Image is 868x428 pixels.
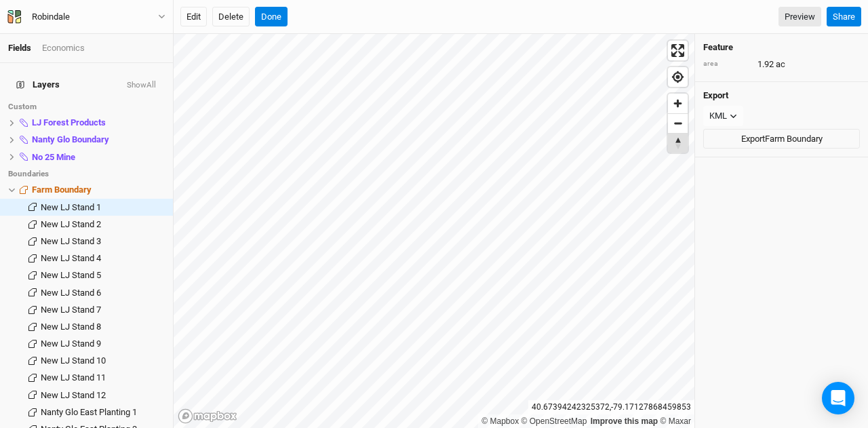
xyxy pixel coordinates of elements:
div: LJ Forest Products [32,117,165,128]
div: Farm Boundary [32,184,165,195]
button: Done [255,7,288,27]
a: Fields [8,43,31,53]
span: Nanty Glo Boundary [32,134,109,144]
a: Preview [778,7,821,27]
span: Nanty Glo East Planting 1 [41,407,137,417]
div: New LJ Stand 8 [41,322,165,332]
div: New LJ Stand 2 [41,219,165,230]
div: Robindale [32,10,70,24]
a: OpenStreetMap [521,416,587,426]
span: Reset bearing to north [668,134,688,153]
div: New LJ Stand 3 [41,236,165,247]
span: Zoom out [668,114,688,133]
div: New LJ Stand 11 [41,372,165,383]
div: area [703,59,751,69]
button: Zoom out [668,113,688,133]
div: 1.92 [703,58,860,71]
h4: Feature [703,42,860,53]
button: ExportFarm Boundary [703,129,860,149]
span: New LJ Stand 1 [41,202,101,212]
span: New LJ Stand 2 [41,219,101,229]
div: New LJ Stand 12 [41,390,165,401]
button: KML [703,106,743,126]
div: 40.67394242325372 , -79.17127868459853 [528,400,694,414]
div: Economics [42,42,85,54]
div: New LJ Stand 6 [41,288,165,298]
div: New LJ Stand 5 [41,270,165,281]
button: Enter fullscreen [668,41,688,60]
span: New LJ Stand 5 [41,270,101,280]
span: New LJ Stand 4 [41,253,101,263]
span: New LJ Stand 7 [41,305,101,315]
div: No 25 Mine [32,152,165,163]
a: Mapbox logo [178,408,237,424]
h4: Export [703,90,860,101]
div: Nanty Glo Boundary [32,134,165,145]
div: New LJ Stand 9 [41,338,165,349]
div: New LJ Stand 4 [41,253,165,264]
div: Nanty Glo East Planting 1 [41,407,165,418]
div: Open Intercom Messenger [822,382,854,414]
span: New LJ Stand 8 [41,322,101,332]
div: KML [709,109,727,123]
button: Share [827,7,861,27]
span: ac [776,58,785,71]
span: New LJ Stand 6 [41,288,101,298]
span: LJ Forest Products [32,117,106,128]
div: New LJ Stand 7 [41,305,165,315]
span: Layers [16,79,60,90]
a: Improve this map [591,416,658,426]
button: Find my location [668,67,688,87]
span: New LJ Stand 10 [41,355,106,366]
a: Maxar [660,416,691,426]
button: ShowAll [126,81,157,90]
a: Mapbox [481,416,519,426]
span: No 25 Mine [32,152,75,162]
span: New LJ Stand 9 [41,338,101,349]
div: New LJ Stand 1 [41,202,165,213]
span: New LJ Stand 11 [41,372,106,383]
button: Delete [212,7,250,27]
button: Edit [180,7,207,27]
button: Zoom in [668,94,688,113]
canvas: Map [174,34,694,428]
span: New LJ Stand 12 [41,390,106,400]
button: Reset bearing to north [668,133,688,153]
div: New LJ Stand 10 [41,355,165,366]
span: New LJ Stand 3 [41,236,101,246]
button: Robindale [7,9,166,24]
span: Farm Boundary [32,184,92,195]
